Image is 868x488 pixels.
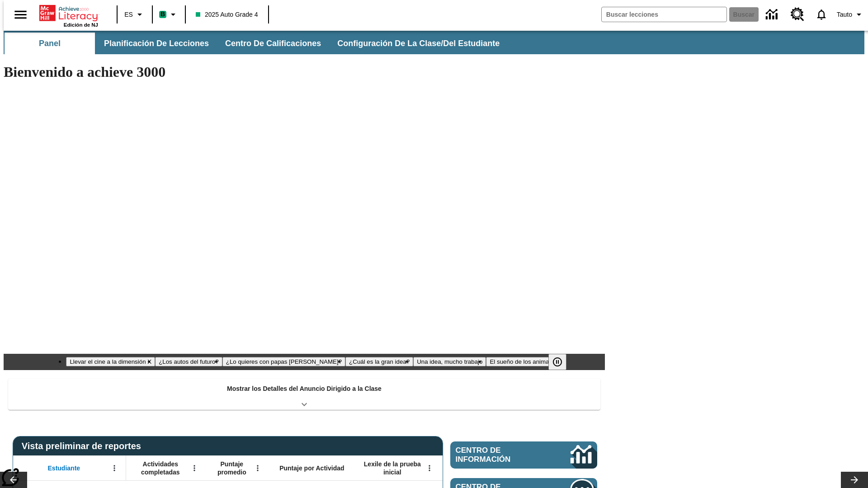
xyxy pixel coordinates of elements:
[486,357,560,366] button: Diapositiva 6 El sueño de los animales
[218,33,328,54] button: Centro de calificaciones
[39,3,98,28] div: Portada
[222,357,345,366] button: Diapositiva 3 ¿Lo quieres con papas fritas?
[160,9,165,20] span: B
[4,33,508,54] div: Subbarra de navegación
[97,33,216,54] button: Planificación de lecciones
[227,384,382,394] p: Mostrar los Detalles del Anuncio Dirigido a la Clase
[423,461,436,475] button: Abrir menú
[837,10,852,19] span: Tauto
[5,33,95,54] button: Panel
[124,10,133,19] span: ES
[413,357,486,366] button: Diapositiva 5 Una idea, mucho trabajo
[48,464,80,472] span: Estudiante
[810,3,833,26] a: Notificaciones
[120,6,149,23] button: Lenguaje: ES, Selecciona un idioma
[760,2,785,27] a: Centro de información
[156,6,182,23] button: Boost El color de la clase es verde menta. Cambiar el color de la clase.
[833,6,868,23] button: Perfil/Configuración
[4,31,864,54] div: Subbarra de navegación
[456,446,540,464] span: Centro de información
[196,10,258,19] span: 2025 Auto Grade 4
[7,1,34,28] button: Abrir el menú lateral
[66,357,155,366] button: Diapositiva 1 Llevar el cine a la dimensión X
[8,379,600,410] div: Mostrar los Detalles del Anuncio Dirigido a la Clase
[188,461,201,475] button: Abrir menú
[131,460,190,476] span: Actividades completadas
[279,464,344,472] span: Puntaje por Actividad
[64,22,98,28] span: Edición de NJ
[330,33,507,54] button: Configuración de la clase/del estudiante
[4,64,605,80] h1: Bienvenido a achieve 3000
[548,354,566,370] button: Pausar
[345,357,413,366] button: Diapositiva 4 ¿Cuál es la gran idea?
[548,354,576,370] div: Pausar
[785,2,810,27] a: Centro de recursos, Se abrirá en una pestaña nueva.
[450,441,597,469] a: Centro de información
[602,7,726,22] input: Buscar campo
[359,460,425,476] span: Lexile de la prueba inicial
[155,357,222,366] button: Diapositiva 2 ¿Los autos del futuro?
[39,4,98,22] a: Portada
[22,441,146,451] span: Vista preliminar de reportes
[210,460,254,476] span: Puntaje promedio
[251,461,264,475] button: Abrir menú
[841,472,868,488] button: Carrusel de lecciones, seguir
[108,461,121,475] button: Abrir menú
